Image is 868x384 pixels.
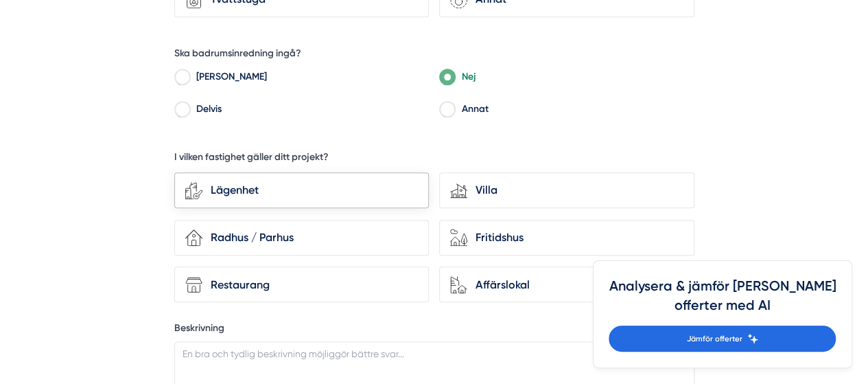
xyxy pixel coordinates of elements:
span: Jämför offerter [686,332,742,345]
h4: Analysera & jämför [PERSON_NAME] offerter med AI [609,277,836,326]
label: [PERSON_NAME] [189,69,429,89]
label: Nej [455,69,694,89]
input: Annat [439,105,455,117]
label: Beskrivning [174,321,694,339]
label: Annat [455,100,694,121]
a: Jämför offerter [609,326,836,352]
label: Delvis [189,100,429,121]
input: Delvis [174,105,190,117]
input: Ja [174,73,190,85]
input: Nej [439,73,455,85]
h5: Ska badrumsinredning ingå? [174,47,301,64]
h5: I vilken fastighet gäller ditt projekt? [174,150,329,168]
